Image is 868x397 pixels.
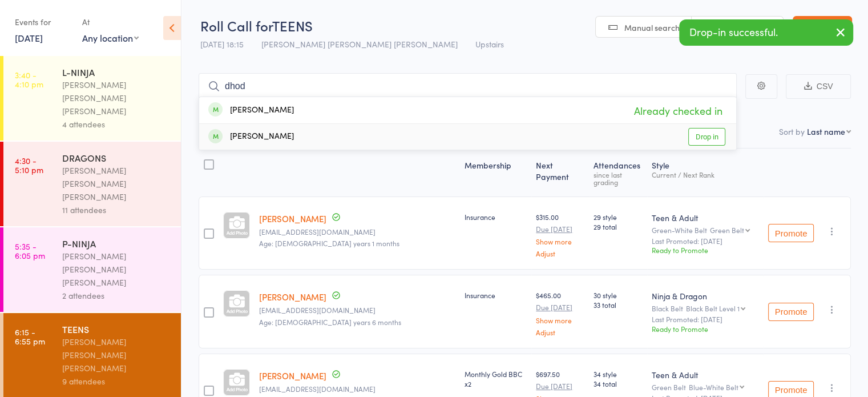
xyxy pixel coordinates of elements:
[624,22,680,33] span: Manual search
[679,19,853,46] div: Drop-in successful.
[536,212,584,257] div: $315.00
[15,156,43,174] time: 4:30 - 5:10 pm
[652,212,759,223] div: Teen & Adult
[652,304,759,312] div: Black Belt
[261,38,458,50] span: [PERSON_NAME] [PERSON_NAME] [PERSON_NAME]
[779,126,805,137] label: Sort by
[465,212,527,222] div: Insurance
[62,151,171,164] div: DRAGONS
[536,238,584,245] a: Show more
[647,154,764,191] div: Style
[594,222,643,231] span: 29 total
[62,250,171,289] div: [PERSON_NAME] [PERSON_NAME] [PERSON_NAME]
[768,303,814,321] button: Promote
[82,13,139,31] div: At
[208,130,294,143] div: [PERSON_NAME]
[62,289,171,302] div: 2 attendees
[652,226,759,234] div: Green-White Belt
[594,212,643,222] span: 29 style
[786,74,851,99] button: CSV
[686,304,740,312] div: Black Belt Level 1
[62,78,171,118] div: [PERSON_NAME] [PERSON_NAME] [PERSON_NAME]
[259,370,326,382] a: [PERSON_NAME]
[259,238,399,248] span: Age: [DEMOGRAPHIC_DATA] years 1 months
[594,290,643,300] span: 30 style
[652,245,759,255] div: Ready to Promote
[62,118,171,131] div: 4 attendees
[652,237,759,245] small: Last Promoted: [DATE]
[652,171,759,178] div: Current / Next Rank
[536,290,584,335] div: $465.00
[594,300,643,310] span: 33 total
[62,237,171,250] div: P-NINJA
[652,369,759,380] div: Teen & Adult
[793,16,852,39] a: Exit roll call
[589,154,647,191] div: Atten­dances
[200,38,244,50] span: [DATE] 18:15
[200,16,272,35] span: Roll Call for
[465,369,527,388] div: Monthly Gold BBC x2
[689,383,738,391] div: Blue-White Belt
[15,70,43,89] time: 3:40 - 4:10 pm
[536,250,584,257] a: Adjust
[62,164,171,203] div: [PERSON_NAME] [PERSON_NAME] [PERSON_NAME]
[531,154,588,191] div: Next Payment
[536,316,584,324] a: Show more
[460,154,531,191] div: Membership
[536,225,584,233] small: Due [DATE]
[3,142,181,226] a: 4:30 -5:10 pmDRAGONS[PERSON_NAME] [PERSON_NAME] [PERSON_NAME]11 attendees
[62,375,171,388] div: 9 attendees
[15,242,45,260] time: 5:35 - 6:05 pm
[536,328,584,336] a: Adjust
[259,228,455,236] small: gooneratnedevani@gmail.com
[768,224,814,242] button: Promote
[15,327,45,346] time: 6:15 - 6:55 pm
[259,291,326,303] a: [PERSON_NAME]
[652,315,759,323] small: Last Promoted: [DATE]
[631,101,725,121] span: Already checked in
[652,290,759,302] div: Ninja & Dragon
[82,31,139,44] div: Any location
[652,324,759,334] div: Ready to Promote
[15,13,71,31] div: Events for
[536,303,584,311] small: Due [DATE]
[15,31,43,44] a: [DATE]
[259,385,455,393] small: himanshudhody@gmail.com
[465,290,527,300] div: Insurance
[594,379,643,388] span: 34 total
[259,317,401,327] span: Age: [DEMOGRAPHIC_DATA] years 6 months
[62,203,171,216] div: 11 attendees
[199,73,737,99] input: Search by name
[3,56,181,141] a: 3:40 -4:10 pmL-NINJA[PERSON_NAME] [PERSON_NAME] [PERSON_NAME]4 attendees
[807,126,845,137] div: Last name
[259,212,326,224] a: [PERSON_NAME]
[208,104,294,117] div: [PERSON_NAME]
[536,382,584,390] small: Due [DATE]
[272,16,313,35] span: TEENS
[652,383,759,391] div: Green Belt
[62,66,171,78] div: L-NINJA
[710,226,744,234] div: Green Belt
[3,227,181,312] a: 5:35 -6:05 pmP-NINJA[PERSON_NAME] [PERSON_NAME] [PERSON_NAME]2 attendees
[594,369,643,379] span: 34 style
[62,323,171,335] div: TEENS
[688,128,725,146] a: Drop in
[259,306,455,314] small: kimi_ng191982@hotmail.com
[62,335,171,375] div: [PERSON_NAME] [PERSON_NAME] [PERSON_NAME]
[475,38,504,50] span: Upstairs
[594,171,643,186] div: since last grading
